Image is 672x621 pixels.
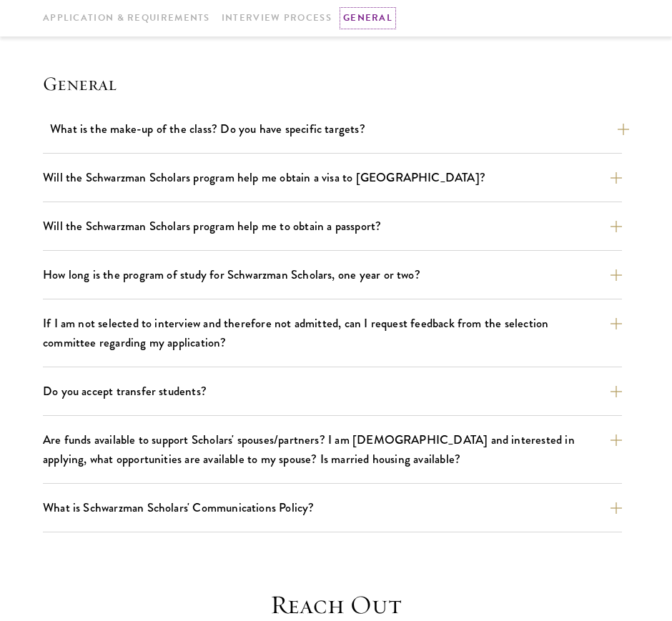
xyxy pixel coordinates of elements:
button: Do you accept transfer students? [43,379,622,404]
a: Application & Requirements [43,11,210,26]
button: How long is the program of study for Schwarzman Scholars, one year or two? [43,262,622,287]
button: If I am not selected to interview and therefore not admitted, can I request feedback from the sel... [43,311,622,355]
button: What is the make-up of the class? Do you have specific targets? [50,116,629,141]
a: Interview Process [222,11,332,26]
button: Will the Schwarzman Scholars program help me obtain a visa to [GEOGRAPHIC_DATA]? [43,165,622,190]
button: Are funds available to support Scholars' spouses/partners? I am [DEMOGRAPHIC_DATA] and interested... [43,427,622,472]
button: Will the Schwarzman Scholars program help me to obtain a passport? [43,214,622,239]
h4: General [43,72,629,95]
a: General [343,11,392,26]
button: What is Schwarzman Scholars' Communications Policy? [43,495,622,520]
h3: Reach Out [89,590,583,620]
